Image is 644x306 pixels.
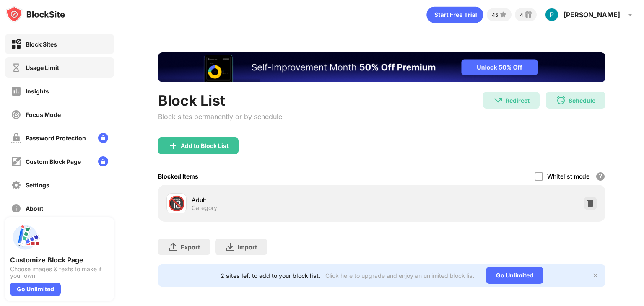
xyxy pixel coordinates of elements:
[6,6,65,23] img: logo-blocksite.svg
[26,158,81,165] div: Custom Block Page
[98,156,108,166] img: lock-menu.svg
[11,203,21,214] img: about-off.svg
[545,8,558,21] img: ACg8ocJUZnlh5MK5d5Mvzz-_MeuOiQwEOWxfTp5UlhFHMWSe0mRyww=s96-c
[523,10,533,20] img: reward-small.svg
[11,180,21,190] img: settings-off.svg
[221,272,320,279] div: 2 sites left to add to your block list.
[10,256,109,264] div: Customize Block Page
[158,173,198,180] div: Blocked Items
[158,52,605,82] iframe: Banner
[168,195,185,212] div: 🔞
[426,6,483,23] div: animation
[498,10,508,20] img: points-small.svg
[569,97,595,104] div: Schedule
[26,182,49,189] div: Settings
[520,12,523,18] div: 4
[11,39,21,49] img: block-on.svg
[26,205,43,212] div: About
[486,267,543,284] div: Go Unlimited
[547,173,589,180] div: Whitelist mode
[10,222,40,252] img: push-custom-page.svg
[563,10,620,19] div: [PERSON_NAME]
[506,97,530,104] div: Redirect
[238,244,257,251] div: Import
[11,62,21,73] img: time-usage-off.svg
[192,204,217,212] div: Category
[492,12,498,18] div: 45
[592,272,599,279] img: x-button.svg
[26,64,59,71] div: Usage Limit
[26,135,86,142] div: Password Protection
[11,86,21,96] img: insights-off.svg
[26,111,61,118] div: Focus Mode
[11,133,21,143] img: password-protection-off.svg
[192,195,382,204] div: Adult
[181,244,200,251] div: Export
[325,272,476,279] div: Click here to upgrade and enjoy an unlimited block list.
[11,156,21,167] img: customize-block-page-off.svg
[10,283,61,296] div: Go Unlimited
[98,133,108,143] img: lock-menu.svg
[181,143,229,149] div: Add to Block List
[10,266,109,279] div: Choose images & texts to make it your own
[26,41,57,48] div: Block Sites
[11,109,21,120] img: focus-off.svg
[158,92,282,109] div: Block List
[26,88,49,95] div: Insights
[158,112,282,121] div: Block sites permanently or by schedule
